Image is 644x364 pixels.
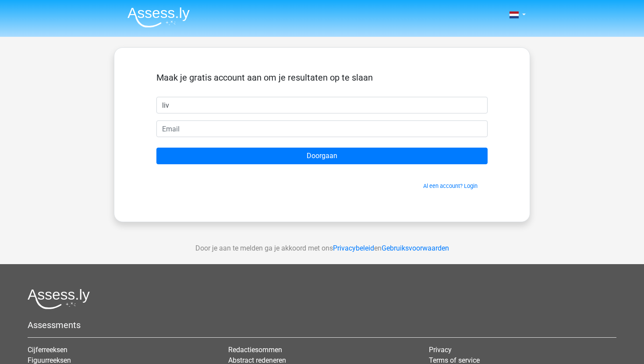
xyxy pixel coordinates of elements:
[156,72,488,83] h5: Maak je gratis account aan om je resultaten op te slaan
[228,346,282,354] a: Redactiesommen
[156,120,488,137] input: Email
[156,97,488,113] input: Voornaam
[28,289,90,309] img: Assessly logo
[127,7,190,28] img: Assessly
[333,244,374,252] a: Privacybeleid
[28,346,67,354] a: Cijferreeksen
[429,346,452,354] a: Privacy
[382,244,449,252] a: Gebruiksvoorwaarden
[423,183,478,189] a: Al een account? Login
[28,320,616,330] h5: Assessments
[156,148,488,164] input: Doorgaan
